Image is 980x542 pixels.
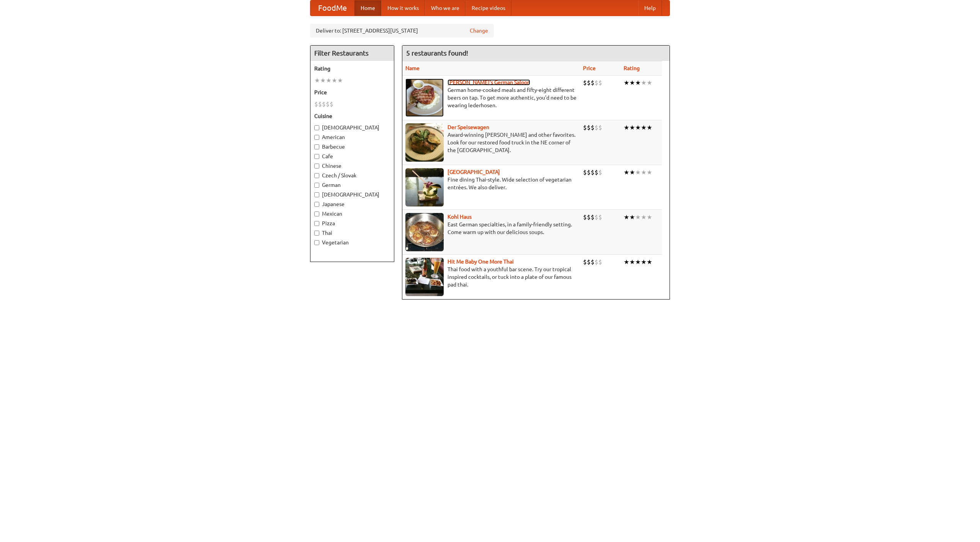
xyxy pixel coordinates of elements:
input: [DEMOGRAPHIC_DATA] [314,192,319,197]
input: Vegetarian [314,240,319,245]
label: [DEMOGRAPHIC_DATA] [314,191,390,198]
li: ★ [629,79,635,87]
li: $ [598,168,602,177]
li: ★ [624,123,629,132]
input: Czech / Slovak [314,173,319,178]
a: Price [583,65,596,71]
p: Fine dining Thai-style. Wide selection of vegetarian entrées. We also deliver. [405,176,577,191]
h5: Cuisine [314,112,390,120]
li: ★ [641,123,647,132]
li: $ [591,213,595,221]
li: $ [595,168,598,177]
li: ★ [629,258,635,266]
li: $ [318,100,322,108]
li: $ [330,100,333,108]
img: babythai.jpg [405,258,444,296]
b: Kohl Haus [448,214,472,220]
li: $ [591,79,595,87]
a: Who we are [425,0,465,16]
img: satay.jpg [405,168,444,206]
li: ★ [337,76,343,85]
a: Recipe videos [465,0,511,16]
li: ★ [641,213,647,221]
a: Hit Me Baby One More Thai [448,259,514,265]
label: American [314,133,390,141]
li: ★ [624,79,629,87]
input: American [314,135,319,140]
li: $ [314,100,318,108]
input: German [314,183,319,188]
h5: Price [314,88,390,96]
li: ★ [641,79,647,87]
li: ★ [332,76,337,85]
li: ★ [635,168,641,177]
p: Award-winning [PERSON_NAME] and other favorites. Look for our restored food truck in the NE corne... [405,131,577,154]
li: ★ [635,258,641,266]
img: esthers.jpg [405,79,444,117]
li: $ [587,258,591,266]
li: $ [587,168,591,177]
li: $ [598,123,602,132]
li: $ [583,79,587,87]
li: ★ [647,168,652,177]
li: ★ [641,168,647,177]
label: Chinese [314,162,390,170]
a: [GEOGRAPHIC_DATA] [448,169,500,175]
h5: Rating [314,65,390,72]
li: ★ [647,213,652,221]
li: ★ [647,79,652,87]
b: [PERSON_NAME]'s German Saloon [448,79,530,85]
li: $ [583,258,587,266]
ng-pluralize: 5 restaurants found! [406,49,468,57]
li: $ [583,123,587,132]
a: Change [470,27,488,34]
li: $ [595,79,598,87]
li: $ [595,213,598,221]
p: Thai food with a youthful bar scene. Try our tropical inspired cocktails, or tuck into a plate of... [405,265,577,288]
li: ★ [641,258,647,266]
label: Mexican [314,210,390,218]
input: Thai [314,231,319,236]
li: $ [598,213,602,221]
li: ★ [624,258,629,266]
li: ★ [635,79,641,87]
label: Cafe [314,152,390,160]
li: $ [591,168,595,177]
label: [DEMOGRAPHIC_DATA] [314,124,390,131]
label: German [314,181,390,189]
li: ★ [624,168,629,177]
a: Der Speisewagen [448,124,489,130]
input: Barbecue [314,144,319,149]
li: ★ [629,123,635,132]
label: Barbecue [314,143,390,151]
li: ★ [314,76,320,85]
li: ★ [635,213,641,221]
li: $ [583,168,587,177]
li: ★ [629,213,635,221]
li: $ [595,258,598,266]
label: Czech / Slovak [314,172,390,179]
div: Deliver to: [STREET_ADDRESS][US_STATE] [310,24,494,38]
li: ★ [647,123,652,132]
li: $ [598,79,602,87]
h4: Filter Restaurants [310,46,394,61]
label: Vegetarian [314,239,390,246]
li: ★ [326,76,332,85]
a: FoodMe [310,0,354,16]
li: $ [587,79,591,87]
a: Home [354,0,381,16]
img: kohlhaus.jpg [405,213,444,251]
li: $ [591,258,595,266]
a: Name [405,65,420,71]
p: German home-cooked meals and fifty-eight different beers on tap. To get more authentic, you'd nee... [405,86,577,109]
li: $ [587,213,591,221]
label: Thai [314,229,390,237]
li: ★ [320,76,326,85]
input: Chinese [314,164,319,169]
a: Help [638,0,662,16]
p: East German specialties, in a family-friendly setting. Come warm up with our delicious soups. [405,221,577,236]
input: Pizza [314,221,319,226]
a: How it works [381,0,425,16]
